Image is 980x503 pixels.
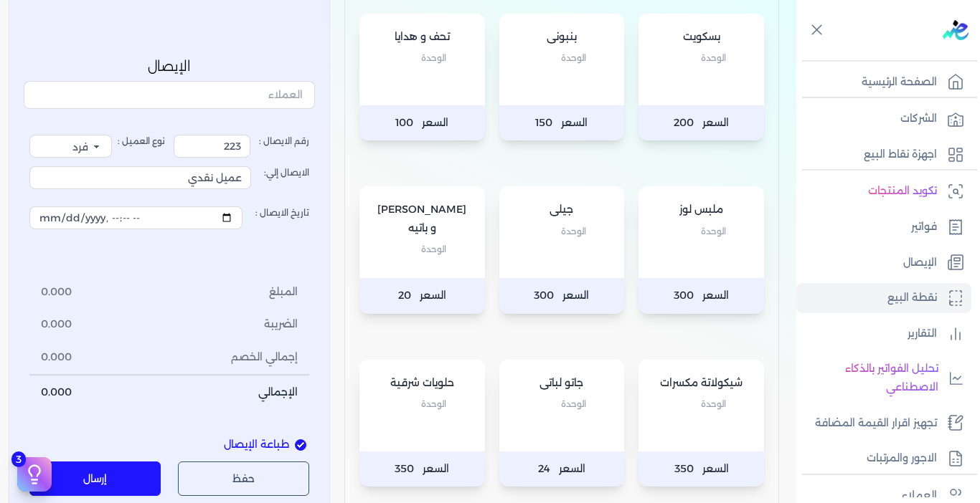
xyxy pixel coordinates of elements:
p: السعر [639,278,764,314]
span: الوحدة [421,240,446,259]
p: فواتير [911,218,937,236]
p: السعر [639,451,764,487]
a: نقطة البيع [796,283,971,313]
p: بنبونى [514,28,611,47]
a: التقارير [796,319,971,349]
p: تحف و هدايا [374,28,471,47]
p: بسكويت [653,28,750,47]
a: تجهيز اقرار القيمة المضافة [796,408,971,439]
span: الوحدة [701,222,726,241]
span: 20 [398,287,411,305]
p: الشركات [900,110,937,128]
p: السعر [499,451,625,487]
p: اجهزة نقاط البيع [864,145,937,164]
p: تحليل الفواتير بالذكاء الاصطناعي [804,360,938,396]
p: الاجور والمرتبات [867,449,937,468]
input: طباعة الإيصال [295,439,306,451]
p: السعر [359,105,485,141]
span: المبلغ [269,284,298,300]
span: 0.000 [41,284,72,300]
label: تاريخ الايصال : [29,198,309,238]
p: تجهيز اقرار القيمة المضافة [815,414,937,433]
p: شيكولاتة مكسرات [653,374,750,393]
button: إرسال [29,461,161,496]
span: 3 [11,451,26,467]
button: 3 [17,457,52,492]
span: 300 [534,287,554,305]
p: الإيصال [903,254,937,272]
span: الوحدة [561,222,586,241]
input: الايصال إلي: [29,166,251,189]
a: الإيصال [796,248,971,278]
p: التقارير [908,325,937,343]
label: رقم الايصال : [174,135,309,158]
a: الصفحة الرئيسية [796,67,971,97]
span: الوحدة [701,49,726,67]
a: فواتير [796,212,971,242]
span: 300 [674,287,694,305]
span: 350 [395,460,414,479]
span: 0.000 [41,385,72,401]
input: العملاء [24,82,315,109]
span: 350 [674,460,694,479]
span: 0.000 [41,317,72,333]
span: الإجمالي [258,385,298,401]
p: نقطة البيع [887,289,937,307]
p: السعر [499,278,625,314]
span: 24 [538,460,550,479]
p: السعر [359,451,485,487]
p: الصفحة الرئيسية [862,73,937,92]
a: تحليل الفواتير بالذكاء الاصطناعي [796,354,971,402]
p: جاتو لباتى [514,374,611,393]
p: ملبس لوز [653,201,750,219]
p: [PERSON_NAME] و باتيه [374,201,471,237]
span: الوحدة [561,49,586,67]
select: نوع العميل : [29,135,112,158]
span: الوحدة [561,395,586,413]
p: السعر [499,105,625,141]
span: إجمالي الخصم [231,350,298,365]
p: تكويد المنتجات [868,182,937,201]
button: العملاء [24,82,315,115]
p: السعر [359,278,485,314]
span: 200 [674,114,694,133]
span: 150 [535,114,552,133]
input: رقم الايصال : [174,135,250,158]
span: طباعة الإيصال [224,438,289,454]
span: 0.000 [41,350,72,365]
span: الوحدة [421,395,446,413]
span: الضريبة [264,317,298,333]
p: الإيصال [24,57,315,76]
a: تكويد المنتجات [796,176,971,206]
span: 100 [395,114,413,133]
span: الوحدة [701,395,726,413]
img: logo [943,20,969,40]
p: حلويات شرقية [374,374,471,393]
p: السعر [639,105,764,141]
a: الشركات [796,104,971,134]
label: الايصال إلي: [29,158,309,198]
a: اجهزة نقاط البيع [796,140,971,170]
span: الوحدة [421,49,446,67]
a: الاجور والمرتبات [796,444,971,474]
input: تاريخ الايصال : [29,206,242,229]
label: نوع العميل : [29,135,165,158]
button: حفظ [178,461,309,496]
p: جيلى [514,201,611,219]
